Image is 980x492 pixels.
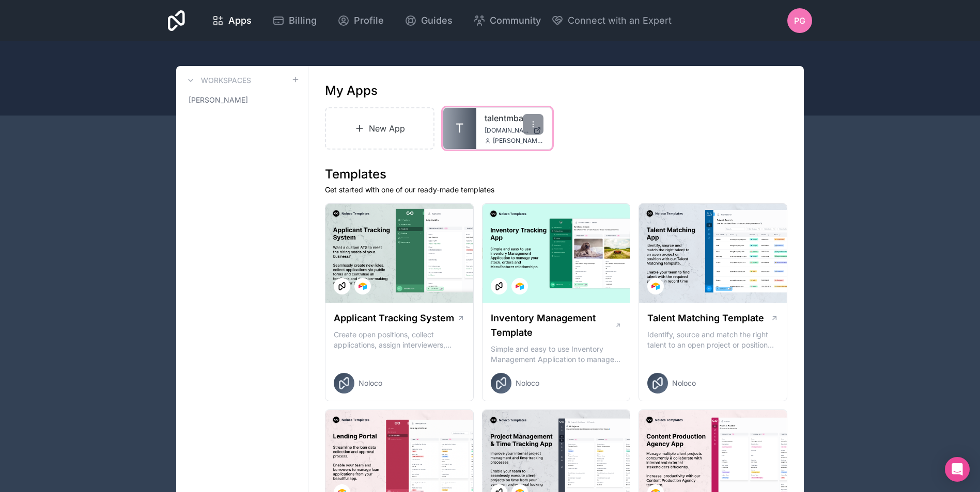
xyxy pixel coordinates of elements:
[516,378,539,388] span: Noloco
[485,126,529,135] span: [DOMAIN_NAME]
[228,13,252,28] span: Apps
[201,75,251,86] h3: Workspaces
[485,126,543,135] a: [DOMAIN_NAME]
[443,108,476,149] a: T
[465,9,549,32] a: Community
[485,112,543,124] a: talentmba
[325,83,378,99] h1: My Apps
[184,91,300,109] a: [PERSON_NAME]
[647,330,779,350] p: Identify, source and match the right talent to an open project or position with our Talent Matchi...
[651,282,660,290] img: Airtable Logo
[396,9,461,32] a: Guides
[491,344,622,365] p: Simple and easy to use Inventory Management Application to manage your stock, orders and Manufact...
[568,13,672,28] span: Connect with an Expert
[672,378,696,388] span: Noloco
[325,166,787,183] h1: Templates
[421,13,453,28] span: Guides
[325,185,787,195] p: Get started with one of our ready-made templates
[516,282,524,290] img: Airtable Logo
[491,311,615,340] h1: Inventory Management Template
[184,74,251,87] a: Workspaces
[359,282,367,290] img: Airtable Logo
[551,13,672,28] button: Connect with an Expert
[456,120,464,137] span: T
[325,107,434,150] a: New App
[289,13,317,28] span: Billing
[493,137,543,145] span: [PERSON_NAME][EMAIL_ADDRESS][DOMAIN_NAME]
[647,311,764,325] h1: Talent Matching Template
[334,330,465,350] p: Create open positions, collect applications, assign interviewers, centralise candidate feedback a...
[204,9,260,32] a: Apps
[264,9,325,32] a: Billing
[945,457,970,482] div: Open Intercom Messenger
[794,14,805,27] span: PG
[334,311,454,325] h1: Applicant Tracking System
[359,378,382,388] span: Noloco
[354,13,384,28] span: Profile
[490,13,541,28] span: Community
[189,95,248,105] span: [PERSON_NAME]
[329,9,392,32] a: Profile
